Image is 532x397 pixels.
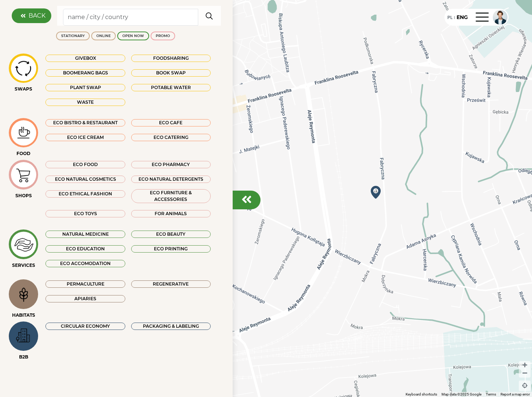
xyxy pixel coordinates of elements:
[45,134,125,141] div: ECO ICE CREAM
[452,15,457,21] div: |
[45,280,125,288] div: Permaculture
[9,192,38,199] div: SHOPS
[131,323,211,330] div: PACKAGING & LABELING
[29,11,45,20] label: BACK
[406,392,437,397] button: Keyboard shortcuts
[45,295,125,302] div: Apiaries
[45,323,125,330] div: CIRCULAR ECONOMY
[486,392,496,396] a: Terms (opens in new tab)
[131,84,211,91] div: Potable water
[9,312,38,319] div: HABITATS
[447,13,452,21] div: PL
[131,176,211,183] div: ECO NATURAL DETERGENTS
[131,134,211,141] div: ECO CATERING
[11,325,36,347] img: icon-image
[131,245,211,253] div: ECO PRINTING
[131,55,211,62] div: Foodsharing
[9,262,38,269] div: SERVICES
[156,33,170,38] div: PROMO
[45,245,125,253] div: ECO EDUCATION
[45,176,125,183] div: ECO NATURAL COSMETICS
[9,150,38,157] div: FOOD
[45,190,125,198] div: ECO ETHICAL FASHION
[11,163,36,187] img: icon-image
[9,86,38,92] div: SWAPS
[11,58,36,79] img: icon-image
[45,231,125,238] div: NATURAL MEDICINE
[45,119,125,126] div: ECO BISTRO & RESTAURANT
[45,161,125,168] div: ECO FOOD
[11,283,36,306] img: icon-image
[61,33,85,38] div: STATIONARY
[131,69,211,77] div: Book swap
[45,55,125,62] div: Givebox
[45,99,125,106] div: Waste
[131,280,211,288] div: Regenerative
[442,392,481,396] span: Map data ©2025 Google
[96,33,111,38] div: ONLINE
[45,84,125,91] div: Plant swap
[63,9,198,26] input: Search
[131,231,211,238] div: ECO BEAUTY
[45,210,125,217] div: ECO TOYS
[131,119,211,126] div: ECO CAFE
[131,161,211,168] div: ECO PHARMACY
[500,392,530,396] a: Report a map error
[9,354,38,360] div: B2B
[11,232,36,257] img: icon-image
[11,124,36,142] img: icon-image
[131,189,211,203] div: ECO FURNITURE & ACCESSORIES
[457,14,468,21] div: ENG
[203,8,216,23] img: search.svg
[45,260,125,267] div: ECO ACCOMODATION
[131,210,211,217] div: FOR ANIMALS
[45,69,125,77] div: Boomerang bags
[122,33,144,38] div: OPEN NOW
